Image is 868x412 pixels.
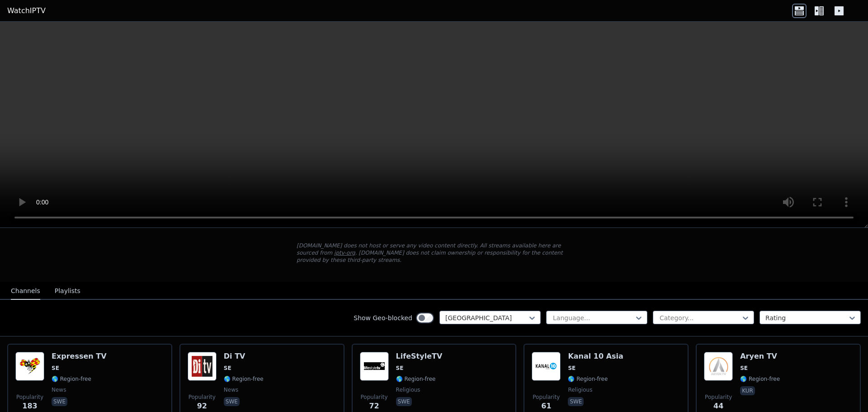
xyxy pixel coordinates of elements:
p: kur [740,386,755,395]
span: 🌎 Region-free [224,375,264,383]
span: 🌎 Region-free [396,375,436,383]
p: swe [52,397,67,406]
span: Popularity [361,393,388,401]
span: news [52,386,66,393]
span: SE [52,365,59,372]
span: SE [396,365,404,372]
span: 🌎 Region-free [52,375,91,383]
span: 183 [22,401,37,412]
label: Show Geo-blocked [354,313,412,322]
img: LifeStyleTV [360,352,389,381]
p: swe [568,397,584,406]
h6: LifeStyleTV [396,352,443,361]
img: Kanal 10 Asia [532,352,561,381]
span: 🌎 Region-free [740,375,780,383]
a: WatchIPTV [7,5,46,16]
span: Popularity [189,393,216,401]
span: SE [740,365,748,372]
span: religious [396,386,420,393]
span: 🌎 Region-free [568,375,608,383]
h6: Expressen TV [52,352,107,361]
span: 92 [197,401,207,412]
h6: Di TV [224,352,264,361]
span: 61 [541,401,551,412]
span: 72 [369,401,379,412]
span: SE [568,365,576,372]
a: iptv-org [334,250,355,256]
span: SE [224,365,231,372]
span: Popularity [533,393,560,401]
img: Di TV [188,352,217,381]
p: swe [224,397,240,406]
button: Playlists [55,283,80,300]
span: Popularity [16,393,43,401]
span: 44 [713,401,723,412]
img: Aryen TV [704,352,733,381]
p: [DOMAIN_NAME] does not host or serve any video content directly. All streams available here are s... [297,242,571,264]
span: Popularity [705,393,732,401]
h6: Kanal 10 Asia [568,352,623,361]
h6: Aryen TV [740,352,780,361]
button: Channels [11,283,40,300]
p: swe [396,397,412,406]
span: news [224,386,238,393]
span: religious [568,386,592,393]
img: Expressen TV [15,352,44,381]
